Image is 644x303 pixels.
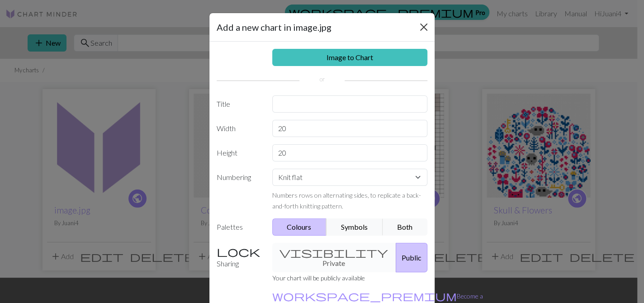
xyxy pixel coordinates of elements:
button: Close [417,20,431,34]
label: Numbering [211,169,267,211]
button: Both [383,218,428,236]
h5: Add a new chart in image.jpg [217,20,331,34]
button: Symbols [326,218,383,236]
label: Title [211,95,267,113]
label: Width [211,120,267,137]
label: Height [211,144,267,161]
label: Palettes [211,218,267,236]
span: workspace_premium [272,289,457,302]
small: Numbers rows on alternating sides, to replicate a back-and-forth knitting pattern. [272,191,421,210]
button: Colours [272,218,327,236]
button: Public [396,243,427,272]
label: Sharing [211,243,267,272]
small: Your chart will be publicly available [272,274,365,282]
a: Image to Chart [272,49,428,66]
